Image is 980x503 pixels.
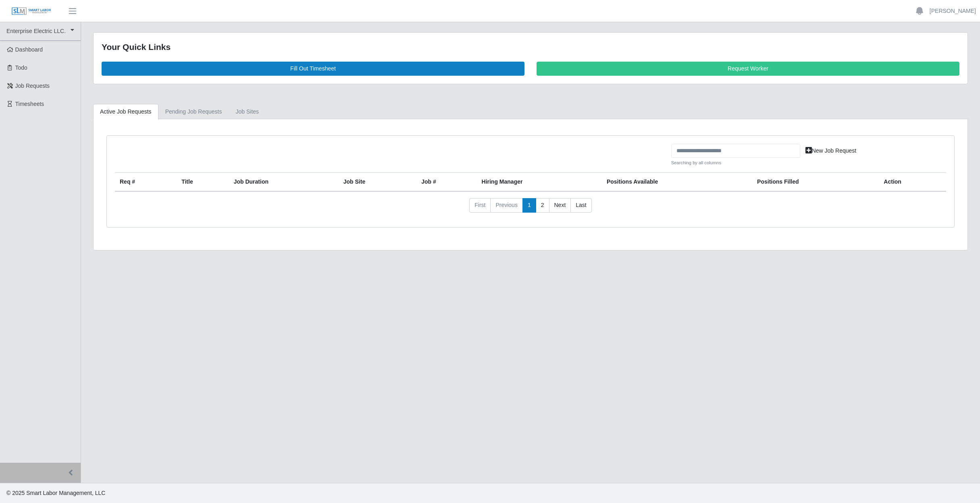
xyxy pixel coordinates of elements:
[930,7,976,15] a: [PERSON_NAME]
[102,41,959,54] div: Your Quick Links
[115,198,946,219] nav: pagination
[477,173,602,192] th: Hiring Manager
[229,104,266,120] a: job sites
[522,198,536,213] a: 1
[549,198,571,213] a: Next
[102,62,524,76] a: Fill Out Timesheet
[15,83,50,89] span: Job Requests
[602,173,752,192] th: Positions Available
[15,46,43,53] span: Dashboard
[11,7,52,16] img: SLM Logo
[6,490,105,496] span: © 2025 Smart Labor Management, LLC
[339,173,416,192] th: job site
[15,64,27,71] span: Todo
[671,159,800,166] small: Searching by all columns
[229,173,339,192] th: Job Duration
[537,62,959,76] a: Request Worker
[536,198,549,213] a: 2
[570,198,591,213] a: Last
[800,144,862,158] a: New Job Request
[15,101,44,107] span: Timesheets
[93,104,158,120] a: Active Job Requests
[416,173,476,192] th: Job #
[879,173,946,192] th: Action
[158,104,229,120] a: Pending Job Requests
[752,173,879,192] th: Positions Filled
[115,173,177,192] th: Req #
[177,173,229,192] th: Title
